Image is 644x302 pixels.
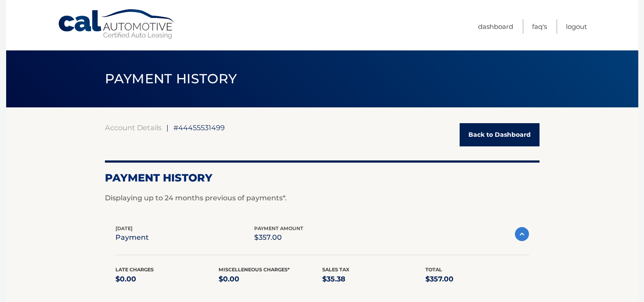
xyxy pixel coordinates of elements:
[322,273,426,285] p: $35.38
[425,266,442,273] span: Total
[173,123,225,132] span: #44455531499
[115,231,149,244] p: payment
[105,193,540,203] p: Displaying up to 24 months previous of payments*.
[219,273,322,285] p: $0.00
[115,266,154,273] span: Late Charges
[532,19,547,34] a: FAQ's
[254,225,303,231] span: payment amount
[219,266,290,273] span: Miscelleneous Charges*
[322,266,349,273] span: Sales Tax
[115,225,133,231] span: [DATE]
[115,273,219,285] p: $0.00
[105,123,162,132] a: Account Details
[460,123,540,146] a: Back to Dashboard
[478,19,513,34] a: Dashboard
[425,273,529,285] p: $357.00
[254,231,303,244] p: $357.00
[105,171,540,185] h2: Payment History
[105,71,237,87] span: PAYMENT HISTORY
[166,123,169,132] span: |
[566,19,587,34] a: Logout
[515,227,529,241] img: accordion-active.svg
[58,9,176,40] a: Cal Automotive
